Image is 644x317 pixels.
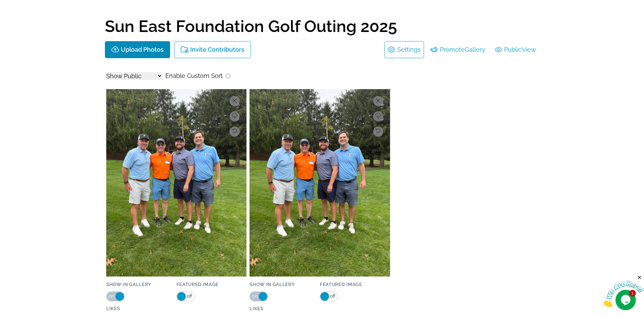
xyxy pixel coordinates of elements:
h1: Sun East Foundation Golf Outing 2025 [105,18,539,34]
span: off [186,292,192,301]
iframe: chat widget [602,274,644,307]
p: Upload Photos [121,46,164,53]
label: Featured Image [177,280,247,288]
span: off [329,292,335,301]
li: Promote [427,41,489,58]
a: Settings [397,44,421,55]
p: Invite Contributors [190,46,244,53]
label: Likes [106,304,177,313]
img: 221356 [106,89,246,277]
span: Gallery [465,44,485,55]
a: Download [373,111,383,121]
img: 221355 [250,89,390,277]
label: Enable Custom Sort [165,70,223,81]
span: on [252,292,258,301]
label: Featured Image [320,280,390,288]
button: Invite Contributors [174,41,251,58]
label: Show in Gallery [106,280,177,288]
a: Download [229,111,240,121]
span: on [109,292,115,301]
button: Upload Photos [105,41,170,58]
label: Likes [250,304,320,313]
span: View [522,44,536,55]
label: Show in Gallery [250,280,320,288]
a: PublicView [495,44,536,55]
